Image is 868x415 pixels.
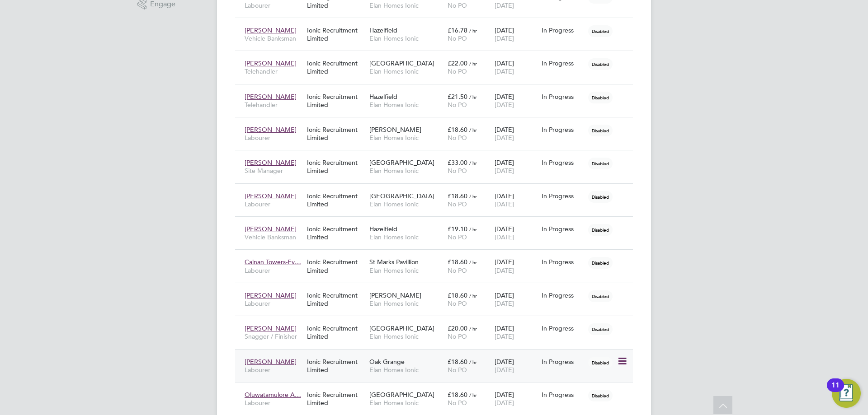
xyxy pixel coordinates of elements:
[469,27,477,34] span: / hr
[369,192,434,200] span: [GEOGRAPHIC_DATA]
[542,324,584,332] div: In Progress
[242,353,633,360] a: [PERSON_NAME]LabourerIonic Recruitment LimitedOak GrangeElan Homes Ionic£18.60 / hrNo PO[DATE][DA...
[369,266,443,275] span: Elan Homes Ionic
[492,22,539,47] div: [DATE]
[245,134,302,142] span: Labourer
[245,67,302,75] span: Telehandler
[492,220,539,246] div: [DATE]
[495,1,514,9] span: [DATE]
[369,391,434,399] span: [GEOGRAPHIC_DATA]
[369,167,443,175] span: Elan Homes Ionic
[369,126,421,134] span: [PERSON_NAME]
[369,358,405,366] span: Oak Grange
[588,25,613,37] span: Disabled
[242,220,633,228] a: [PERSON_NAME]Vehicle BanksmanIonic Recruitment LimitedHazelfieldElan Homes Ionic£19.10 / hrNo PO[...
[245,358,297,366] span: [PERSON_NAME]
[245,299,302,308] span: Labourer
[588,290,613,302] span: Disabled
[369,26,397,34] span: Hazelfield
[588,58,613,70] span: Disabled
[369,233,443,241] span: Elan Homes Ionic
[242,286,633,294] a: [PERSON_NAME]LabourerIonic Recruitment Limited[PERSON_NAME]Elan Homes Ionic£18.60 / hrNo PO[DATE]...
[495,399,514,407] span: [DATE]
[492,154,539,179] div: [DATE]
[469,60,477,67] span: / hr
[448,101,467,109] span: No PO
[448,34,467,42] span: No PO
[492,88,539,113] div: [DATE]
[448,233,467,241] span: No PO
[495,299,514,308] span: [DATE]
[448,67,467,75] span: No PO
[242,386,633,393] a: Oluwatamulore A…LabourerIonic Recruitment Limited[GEOGRAPHIC_DATA]Elan Homes Ionic£18.60 / hrNo P...
[588,257,613,269] span: Disabled
[369,101,443,109] span: Elan Homes Ionic
[469,226,477,233] span: / hr
[242,21,633,29] a: [PERSON_NAME]Vehicle BanksmanIonic Recruitment LimitedHazelfieldElan Homes Ionic£16.78 / hrNo PO[...
[448,366,467,374] span: No PO
[448,299,467,308] span: No PO
[245,26,297,34] span: [PERSON_NAME]
[588,92,613,103] span: Disabled
[245,266,302,275] span: Labourer
[305,55,367,80] div: Ionic Recruitment Limited
[369,291,421,299] span: [PERSON_NAME]
[369,324,434,332] span: [GEOGRAPHIC_DATA]
[245,332,302,340] span: Snagger / Finisher
[588,323,613,335] span: Disabled
[469,93,477,100] span: / hr
[245,233,302,241] span: Vehicle Banksman
[588,357,613,368] span: Disabled
[448,391,467,399] span: £18.60
[495,233,514,241] span: [DATE]
[588,191,613,203] span: Disabled
[588,224,613,236] span: Disabled
[369,399,443,407] span: Elan Homes Ionic
[542,126,584,134] div: In Progress
[495,266,514,275] span: [DATE]
[245,126,297,134] span: [PERSON_NAME]
[495,134,514,142] span: [DATE]
[369,59,434,67] span: [GEOGRAPHIC_DATA]
[495,366,514,374] span: [DATE]
[305,386,367,411] div: Ionic Recruitment Limited
[448,399,467,407] span: No PO
[245,93,297,101] span: [PERSON_NAME]
[448,167,467,175] span: No PO
[492,121,539,146] div: [DATE]
[448,126,467,134] span: £18.60
[448,225,467,233] span: £19.10
[245,200,302,208] span: Labourer
[831,385,840,397] div: 11
[588,390,613,401] span: Disabled
[305,320,367,345] div: Ionic Recruitment Limited
[305,22,367,47] div: Ionic Recruitment Limited
[245,225,297,233] span: [PERSON_NAME]
[305,88,367,113] div: Ionic Recruitment Limited
[305,121,367,146] div: Ionic Recruitment Limited
[469,193,477,200] span: / hr
[492,187,539,213] div: [DATE]
[542,59,584,67] div: In Progress
[542,159,584,167] div: In Progress
[245,324,297,332] span: [PERSON_NAME]
[448,93,467,101] span: £21.50
[245,34,302,42] span: Vehicle Banksman
[245,258,301,266] span: Cainan Towers-Ev…
[245,101,302,109] span: Telehandler
[469,292,477,299] span: / hr
[305,253,367,279] div: Ionic Recruitment Limited
[448,59,467,67] span: £22.00
[245,192,297,200] span: [PERSON_NAME]
[542,192,584,200] div: In Progress
[448,192,467,200] span: £18.60
[245,59,297,67] span: [PERSON_NAME]
[369,93,397,101] span: Hazelfield
[469,126,477,133] span: / hr
[448,134,467,142] span: No PO
[245,399,302,407] span: Labourer
[448,258,467,266] span: £18.60
[448,159,467,167] span: £33.00
[369,200,443,208] span: Elan Homes Ionic
[448,332,467,340] span: No PO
